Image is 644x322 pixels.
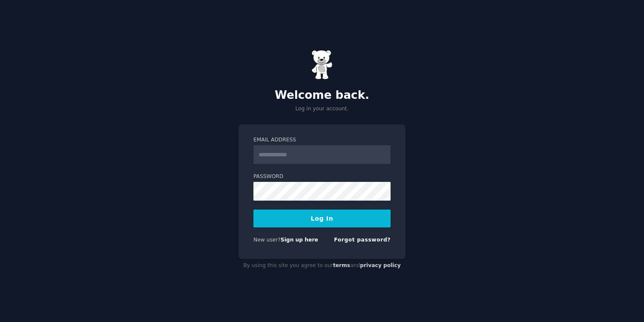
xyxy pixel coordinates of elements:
[253,173,391,181] label: Password
[253,210,391,227] button: Log In
[281,237,318,243] a: Sign up here
[253,237,281,243] span: New user?
[311,50,333,80] img: Gummy Bear
[239,105,405,113] p: Log in your account.
[333,262,350,268] a: terms
[334,237,391,243] a: Forgot password?
[239,259,405,273] div: By using this site you agree to our and
[360,262,401,268] a: privacy policy
[253,136,391,144] label: Email Address
[239,89,405,102] h2: Welcome back.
